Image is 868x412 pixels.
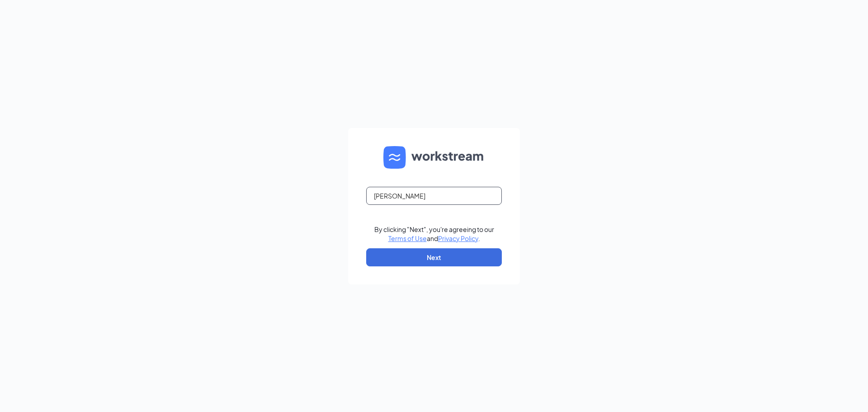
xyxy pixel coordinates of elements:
button: Next [366,248,502,266]
a: Terms of Use [388,234,427,242]
a: Privacy Policy [438,234,478,242]
input: Email [366,187,502,205]
div: By clicking "Next", you're agreeing to our and . [374,225,494,243]
img: WS logo and Workstream text [383,146,485,169]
